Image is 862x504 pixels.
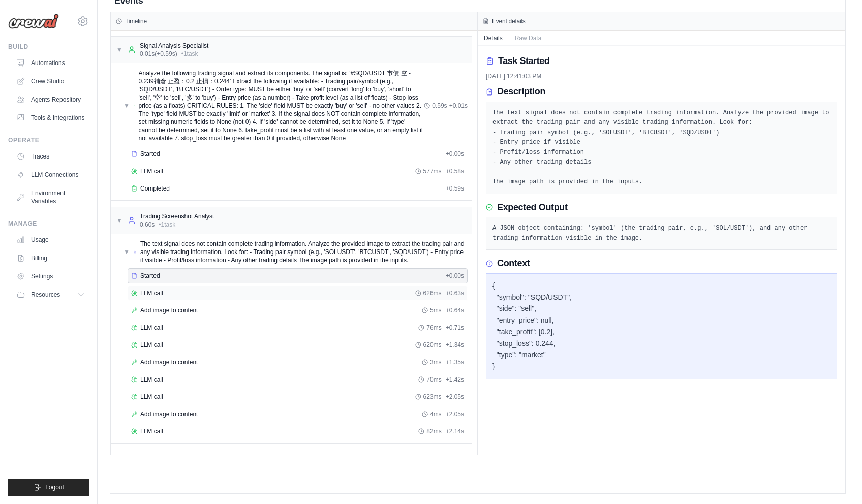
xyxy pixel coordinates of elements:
[497,258,530,269] h3: Context
[140,42,208,50] div: Signal Analysis Specialist
[446,341,464,349] span: + 1.34s
[446,393,464,401] span: + 2.05s
[12,167,89,183] a: LLM Connections
[423,289,442,297] span: 626ms
[497,86,545,98] h3: Description
[124,102,130,110] span: ▼
[12,250,89,266] a: Billing
[446,358,464,366] span: + 1.35s
[423,167,442,175] span: 577ms
[8,14,59,29] img: Logo
[430,358,442,366] span: 3ms
[486,72,837,80] div: [DATE] 12:41:03 PM
[497,202,568,213] h3: Expected Output
[446,272,464,280] span: + 0.00s
[116,46,122,54] span: ▼
[140,427,163,435] span: LLM call
[446,167,464,175] span: + 0.58s
[8,43,89,51] div: Build
[811,455,862,504] iframe: Chat Widget
[140,150,160,158] span: Started
[446,306,464,314] span: + 0.64s
[426,324,441,332] span: 76ms
[423,393,442,401] span: 623ms
[139,69,424,142] span: Analyze the following trading signal and extract its components. The signal is: '#SQD/USDT 市價 空 -...
[426,427,441,435] span: 82ms
[446,427,464,435] span: + 2.14s
[8,219,89,228] div: Manage
[446,375,464,384] span: + 1.42s
[140,324,163,332] span: LLM call
[498,54,549,68] h2: Task Started
[432,102,447,110] span: 0.59s
[12,232,89,248] a: Usage
[12,73,89,89] a: Crew Studio
[31,291,60,299] span: Resources
[140,289,163,297] span: LLM call
[446,410,464,418] span: + 2.05s
[446,184,464,193] span: + 0.59s
[492,108,830,187] pre: The text signal does not contain complete trading information. Analyze the provided image to extr...
[140,358,198,366] span: Add image to content
[426,375,441,384] span: 70ms
[423,341,442,349] span: 620ms
[116,216,122,225] span: ▼
[8,136,89,144] div: Operate
[12,148,89,165] a: Traces
[478,31,509,45] button: Details
[12,268,89,285] a: Settings
[509,31,548,45] button: Raw Data
[12,185,89,209] a: Environment Variables
[430,410,442,418] span: 4ms
[12,287,89,303] button: Resources
[8,479,89,496] button: Logout
[140,306,198,314] span: Add image to content
[159,220,175,229] span: • 1 task
[140,272,160,280] span: Started
[45,483,64,491] span: Logout
[140,393,163,401] span: LLM call
[446,150,464,158] span: + 0.00s
[140,375,163,384] span: LLM call
[140,184,170,193] span: Completed
[140,50,177,58] span: 0.01s (+0.59s)
[140,341,163,349] span: LLM call
[449,102,468,110] span: + 0.01s
[12,110,89,126] a: Tools & Integrations
[140,167,163,175] span: LLM call
[492,224,830,243] pre: A JSON object containing: 'symbol' (the trading pair, e.g., 'SOL/USDT'), and any other trading in...
[12,55,89,71] a: Automations
[181,50,198,58] span: • 1 task
[140,410,198,418] span: Add image to content
[140,240,468,264] span: The text signal does not contain complete trading information. Analyze the provided image to extr...
[446,289,464,297] span: + 0.63s
[492,280,830,372] div: { "symbol": "SQD/USDT", "side": "sell", "entry_price": null, "take_profit": [0.2], "stop_loss": 0...
[492,17,526,25] h3: Event details
[140,220,155,229] span: 0.60s
[140,212,214,220] div: Trading Screenshot Analyst
[12,91,89,108] a: Agents Repository
[430,306,442,314] span: 5ms
[124,248,130,256] span: ▼
[446,324,464,332] span: + 0.71s
[125,17,147,25] h3: Timeline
